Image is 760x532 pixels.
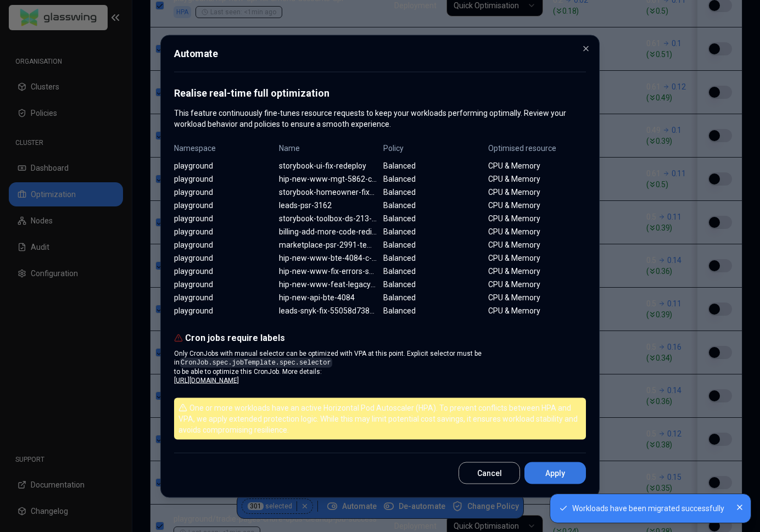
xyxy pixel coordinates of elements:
[383,252,482,263] span: Balanced
[174,305,272,316] span: playground
[488,212,586,223] span: CPU & Memory
[383,226,482,237] span: Balanced
[488,199,586,210] span: CPU & Memory
[279,292,377,303] span: hip-new-api-bte-4084
[383,199,482,210] span: Balanced
[383,265,482,276] span: Balanced
[279,199,377,210] span: leads-psr-3162
[488,305,586,316] span: CPU & Memory
[279,265,377,276] span: hip-new-www-fix-errors-syntax-d-sms-enquiry-daemon-consumer
[174,226,272,237] span: playground
[488,173,586,184] span: CPU & Memory
[279,305,377,316] span: leads-snyk-fix-55058d73846fc57677bda6a5632165ae-d-workers-8b72
[180,357,332,367] code: CronJob.spec.jobTemplate.spec.selector
[279,160,377,171] span: storybook-ui-fix-redeploy
[488,186,586,197] span: CPU & Memory
[383,212,482,223] span: Balanced
[488,142,586,153] span: Optimised resource
[174,376,239,384] a: [URL][DOMAIN_NAME]
[174,265,272,276] span: playground
[174,142,272,153] span: Namespace
[488,292,586,303] span: CPU & Memory
[279,278,377,289] span: hip-new-www-feat-legacy-auth-kiwifruit-d-invitation-consumer
[174,331,586,344] div: Cron jobs require labels
[488,226,586,237] span: CPU & Memory
[174,85,586,129] div: This feature continuously fine-tunes resource requests to keep your workloads performing optimall...
[383,186,482,197] span: Balanced
[279,239,377,250] span: marketplace-psr-2991-temporal-frontend
[279,226,377,237] span: billing-add-more-code-redis-ha-haproxy
[279,252,377,263] span: hip-new-www-bte-4084-c-manage-lead-queries
[488,252,586,263] span: CPU & Memory
[488,278,586,289] span: CPU & Memory
[174,173,272,184] span: playground
[459,462,520,484] button: Cancel
[174,252,272,263] span: playground
[174,48,586,72] h2: Automate
[488,239,586,250] span: CPU & Memory
[383,173,482,184] span: Balanced
[279,142,377,153] span: Name
[174,239,272,250] span: playground
[174,160,272,171] span: playground
[174,292,272,303] span: playground
[174,397,586,439] p: One or more workloads have an active Horizontal Pod Autoscaler (HPA). To prevent conflicts betwee...
[174,278,272,289] span: playground
[174,85,586,100] p: Realise real-time full optimization
[383,160,482,171] span: Balanced
[383,239,482,250] span: Balanced
[524,462,586,484] button: Apply
[383,292,482,303] span: Balanced
[383,278,482,289] span: Balanced
[174,186,272,197] span: playground
[174,212,272,223] span: playground
[383,305,482,316] span: Balanced
[174,199,272,210] span: playground
[488,265,586,276] span: CPU & Memory
[279,173,377,184] span: hip-new-www-mgt-5862-c-manage-lead-queries
[279,212,377,223] span: storybook-toolbox-ds-213-tokenupdates
[174,349,482,384] span: Only CronJobs with manual selector can be optimized with VPA at this point. Explicit selector mus...
[383,142,482,153] span: Policy
[279,186,377,197] span: storybook-homeowner-fix-mgt-5842
[488,160,586,171] span: CPU & Memory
